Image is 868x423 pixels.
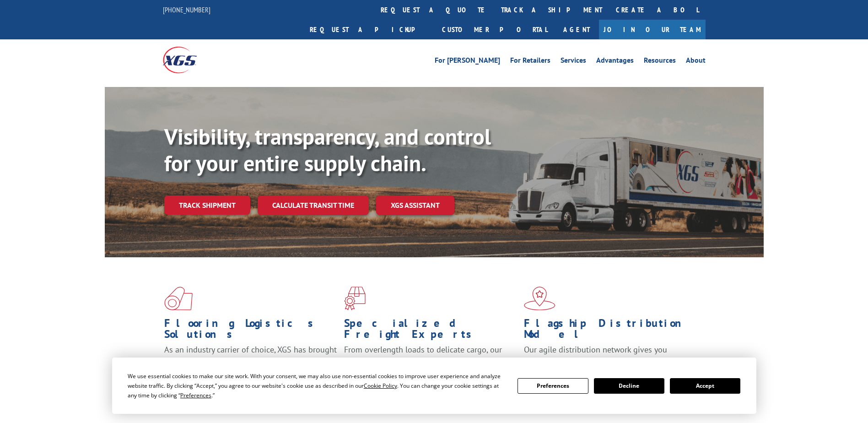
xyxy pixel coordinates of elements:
[524,344,692,366] span: Our agile distribution network gives you nationwide inventory management on demand.
[594,378,664,394] button: Decline
[180,391,211,399] span: Preferences
[518,378,588,394] button: Preferences
[164,287,193,310] img: xgs-icon-total-supply-chain-intelligence-red
[164,318,337,344] h1: Flooring Logistics Solutions
[376,195,454,215] a: XGS ASSISTANT
[644,57,676,67] a: Resources
[596,57,634,67] a: Advantages
[599,20,706,39] a: Join Our Team
[164,344,337,377] span: As an industry carrier of choice, XGS has brought innovation and dedication to flooring logistics...
[524,287,555,310] img: xgs-icon-flagship-distribution-model-red
[554,20,599,39] a: Agent
[112,358,756,414] div: Cookie Consent Prompt
[164,195,250,215] a: Track shipment
[670,378,740,394] button: Accept
[364,382,397,390] span: Cookie Policy
[344,287,366,310] img: xgs-icon-focused-on-flooring-red
[435,20,554,39] a: Customer Portal
[303,20,435,39] a: Request a pickup
[128,371,507,400] div: We use essential cookies to make our site work. With your consent, we may also use non-essential ...
[344,318,517,344] h1: Specialized Freight Experts
[561,57,586,67] a: Services
[164,122,491,177] b: Visibility, transparency, and control for your entire supply chain.
[258,195,369,215] a: Calculate transit time
[686,57,706,67] a: About
[524,318,697,344] h1: Flagship Distribution Model
[344,344,517,385] p: From overlength loads to delicate cargo, our experienced staff knows the best way to move your fr...
[510,57,550,67] a: For Retailers
[163,5,210,14] a: [PHONE_NUMBER]
[435,57,500,67] a: For [PERSON_NAME]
